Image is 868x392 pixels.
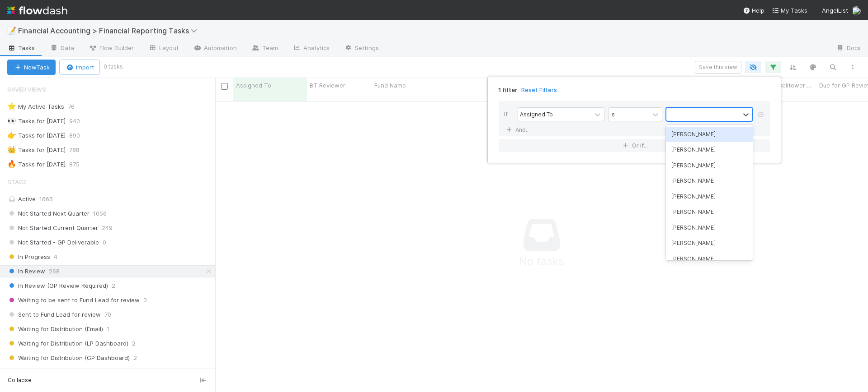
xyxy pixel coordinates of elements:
[610,110,615,118] div: is
[520,110,553,118] div: Assigned To
[499,139,770,152] button: Or if...
[666,158,753,173] div: [PERSON_NAME]
[666,173,753,189] div: [PERSON_NAME]
[666,204,753,220] div: [PERSON_NAME]
[504,123,533,136] a: And..
[521,86,557,94] a: Reset Filters
[666,189,753,204] div: [PERSON_NAME]
[666,220,753,235] div: [PERSON_NAME]
[666,251,753,267] div: [PERSON_NAME]
[666,235,753,251] div: [PERSON_NAME]
[498,86,518,94] span: 1 filter
[666,127,753,142] div: [PERSON_NAME]
[504,107,518,123] div: If
[666,142,753,157] div: [PERSON_NAME]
